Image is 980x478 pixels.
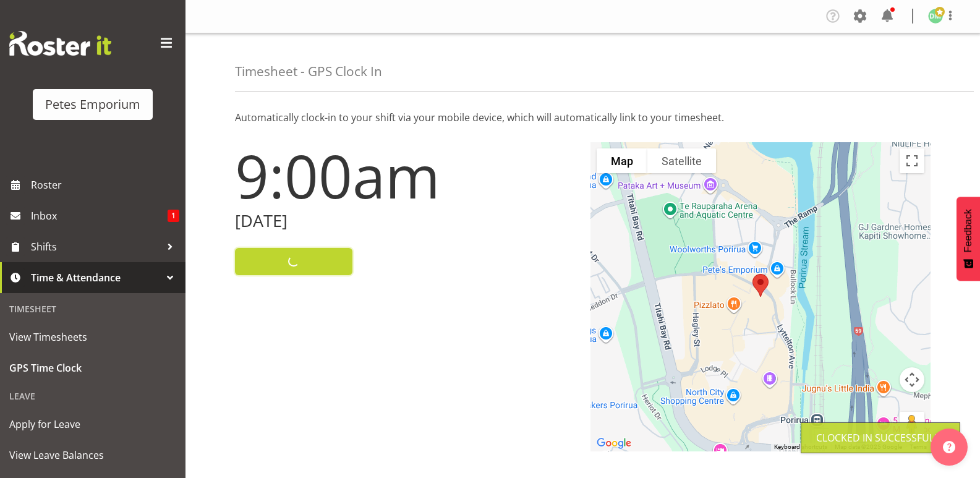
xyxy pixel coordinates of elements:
[774,443,827,451] button: Keyboard shortcuts
[9,31,111,56] img: Rosterit website logo
[168,210,179,222] span: 1
[9,359,176,377] span: GPS Time Clock
[963,209,974,252] span: Feedback
[3,296,182,322] div: Timesheet
[647,148,716,173] button: Show satellite imagery
[31,237,161,256] span: Shifts
[3,409,182,440] a: Apply for Leave
[900,367,924,392] button: Map camera controls
[235,211,576,231] h2: [DATE]
[943,441,955,453] img: help-xxl-2.png
[235,64,382,79] h4: Timesheet - GPS Clock In
[31,207,168,225] span: Inbox
[31,176,179,194] span: Roster
[3,352,182,383] a: GPS Time Clock
[594,435,634,451] img: Google
[816,430,945,445] div: Clocked in Successfully
[31,268,161,287] span: Time & Attendance
[928,9,943,23] img: david-mcauley697.jpg
[9,415,176,433] span: Apply for Leave
[45,95,140,114] div: Petes Emporium
[3,440,182,471] a: View Leave Balances
[3,322,182,352] a: View Timesheets
[235,110,931,125] p: Automatically clock-in to your shift via your mobile device, which will automatically link to you...
[957,197,980,281] button: Feedback - Show survey
[597,148,647,173] button: Show street map
[594,435,634,451] a: Open this area in Google Maps (opens a new window)
[900,412,924,437] button: Drag Pegman onto the map to open Street View
[235,142,576,209] h1: 9:00am
[3,383,182,409] div: Leave
[900,148,924,173] button: Toggle fullscreen view
[9,328,176,346] span: View Timesheets
[9,446,176,464] span: View Leave Balances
